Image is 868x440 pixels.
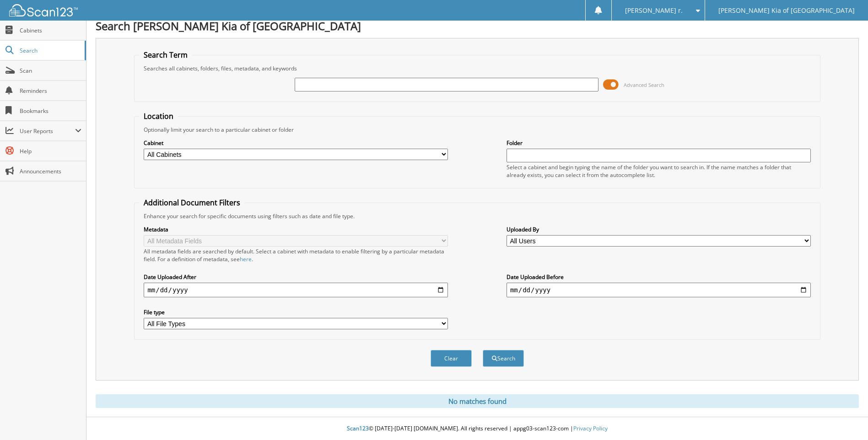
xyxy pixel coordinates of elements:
span: Cabinets [20,27,81,34]
label: Cabinet [144,139,448,147]
div: All metadata fields are searched by default. Select a cabinet with metadata to enable filtering b... [144,247,448,263]
input: start [144,283,448,297]
h1: Search [PERSON_NAME] Kia of [GEOGRAPHIC_DATA] [96,18,859,33]
span: Help [20,147,81,155]
span: Advanced Search [624,81,664,88]
iframe: Chat Widget [822,396,868,440]
button: Search [483,350,524,367]
input: end [507,283,811,297]
span: [PERSON_NAME] Kia of [GEOGRAPHIC_DATA] [718,8,855,13]
span: User Reports [20,127,75,135]
label: Uploaded By [507,225,811,233]
label: File type [144,308,448,316]
span: Bookmarks [20,107,81,115]
legend: Additional Document Filters [139,198,245,208]
span: Reminders [20,87,81,95]
a: here [240,255,252,263]
span: Search [20,47,80,54]
span: [PERSON_NAME] r. [625,8,683,13]
div: Searches all cabinets, folders, files, metadata, and keywords [139,64,815,72]
div: © [DATE]-[DATE] [DOMAIN_NAME]. All rights reserved | appg03-scan123-com | [86,418,868,440]
legend: Location [139,111,178,121]
label: Date Uploaded Before [507,273,811,281]
span: Scan [20,67,81,75]
img: scan123-logo-white.svg [9,4,78,16]
span: Scan123 [347,424,369,432]
label: Date Uploaded After [144,273,448,281]
label: Metadata [144,225,448,233]
button: Clear [431,350,472,367]
div: Select a cabinet and begin typing the name of the folder you want to search in. If the name match... [507,163,811,179]
div: No matches found [96,394,859,408]
span: Announcements [20,167,81,175]
div: Optionally limit your search to a particular cabinet or folder [139,126,815,134]
a: Privacy Policy [573,424,608,432]
label: Folder [507,139,811,147]
div: Enhance your search for specific documents using filters such as date and file type. [139,212,815,220]
legend: Search Term [139,50,192,60]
